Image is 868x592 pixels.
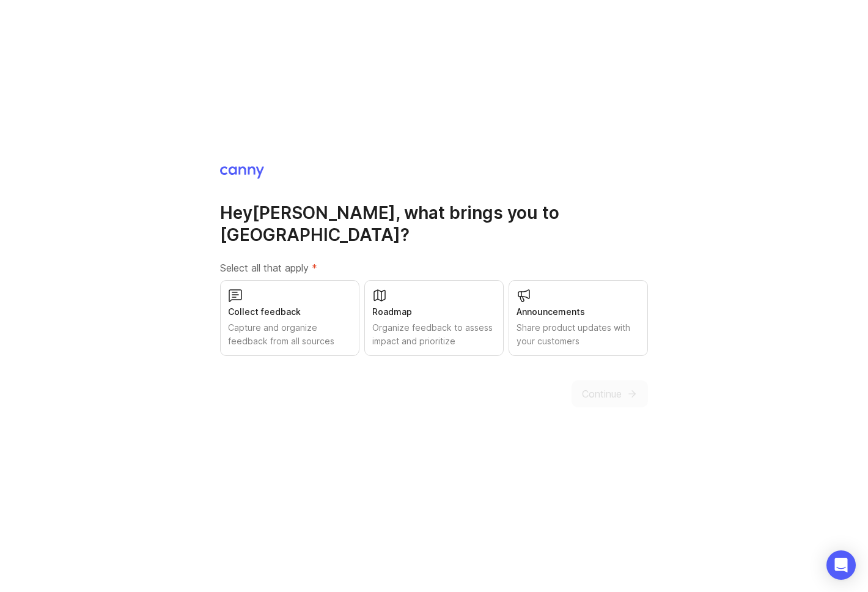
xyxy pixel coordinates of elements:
[220,202,648,246] h1: Hey [PERSON_NAME] , what brings you to [GEOGRAPHIC_DATA]?
[372,321,496,348] div: Organize feedback to assess impact and prioritize
[220,280,359,356] button: Collect feedbackCapture and organize feedback from all sources
[228,305,351,319] div: Collect feedback
[509,280,648,356] button: AnnouncementsShare product updates with your customers
[826,550,856,580] div: Open Intercom Messenger
[364,280,504,356] button: RoadmapOrganize feedback to assess impact and prioritize
[517,321,640,348] div: Share product updates with your customers
[517,305,640,319] div: Announcements
[220,261,648,275] label: Select all that apply
[228,321,351,348] div: Capture and organize feedback from all sources
[372,305,496,319] div: Roadmap
[220,166,264,179] img: Canny Home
